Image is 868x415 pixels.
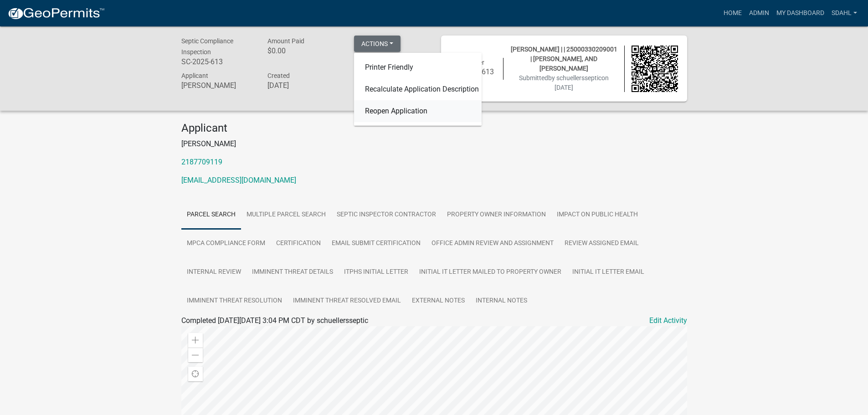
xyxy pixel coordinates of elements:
a: My Dashboard [773,5,828,22]
a: Initial IT Letter Mailed to Property Owner [414,258,567,287]
a: Imminent Threat Resolved Email [288,287,406,316]
a: Review Assigned Email [559,229,644,258]
a: Printer Friendly [354,56,482,78]
a: Internal Review [181,258,247,287]
a: Certification [271,229,326,258]
a: Initial IT Letter Email [567,258,650,287]
a: ITPHS Initial Letter [339,258,414,287]
a: Reopen Application [354,100,482,122]
span: Created [267,72,290,79]
p: [PERSON_NAME] [181,138,687,149]
div: Actions [354,53,482,126]
div: Zoom out [188,348,203,362]
a: Internal Notes [470,287,533,316]
a: Multiple Parcel Search [241,200,331,230]
a: Imminent Threat Details [247,258,339,287]
img: QR code [632,46,678,92]
a: Imminent Threat Resolution [181,287,288,316]
a: Property Owner Information [442,200,551,230]
a: Admin [745,5,773,22]
a: Office Admin Review and Assignment [426,229,559,258]
span: Amount Paid [267,37,304,45]
a: Parcel search [181,200,241,230]
span: [PERSON_NAME] | | 25000330209001 | [PERSON_NAME], AND [PERSON_NAME] [511,46,617,72]
span: Completed [DATE][DATE] 3:04 PM CDT by schuellersseptic [181,316,368,325]
a: External Notes [406,287,470,316]
span: Applicant [181,72,208,79]
a: [EMAIL_ADDRESS][DOMAIN_NAME] [181,176,296,184]
a: sdahl [828,5,861,22]
div: Zoom in [188,333,203,348]
h4: Applicant [181,122,687,135]
a: MPCA Compliance Form [181,229,271,258]
a: 2187709119 [181,158,222,166]
h6: $0.00 [267,46,340,55]
span: Septic Compliance Inspection [181,37,233,56]
button: Actions [354,36,401,52]
a: Septic Inspector Contractor [331,200,442,230]
span: by schuellersseptic [548,74,601,82]
a: Home [720,5,745,22]
div: Find my location [188,367,203,381]
h6: [DATE] [267,81,340,90]
a: Impact on Public Health [551,200,643,230]
span: Submitted on [DATE] [519,74,609,91]
h6: SC-2025-613 [181,57,254,66]
a: Email Submit Certification [326,229,426,258]
a: Edit Activity [649,315,687,326]
h6: [PERSON_NAME] [181,81,254,90]
a: Recalculate Application Description [354,78,482,100]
